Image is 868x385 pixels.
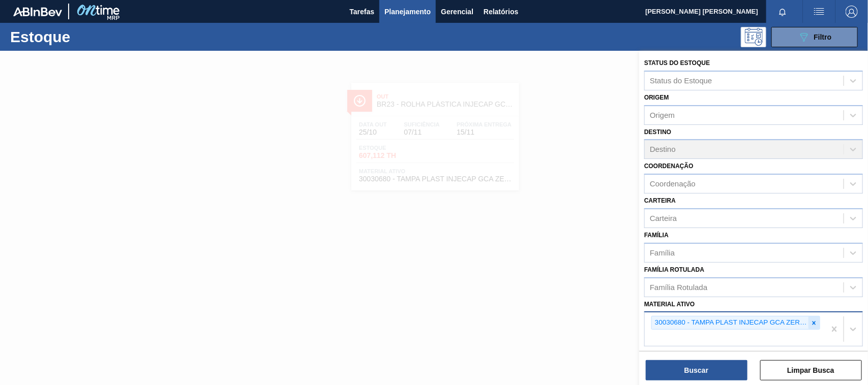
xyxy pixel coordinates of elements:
span: Gerencial [441,6,473,18]
div: 30030680 - TAMPA PLAST INJECAP GCA ZERO NIV24 [652,316,809,329]
div: Origem [650,111,675,119]
h1: Estoque [10,31,159,43]
span: Relatórios [484,6,518,18]
label: Origem [644,94,669,101]
span: Filtro [814,33,832,41]
div: Família [650,248,675,257]
label: Carteira [644,197,676,204]
label: Material ativo [644,301,695,308]
span: Planejamento [384,6,431,18]
div: Status do Estoque [650,76,712,85]
div: Pogramando: nenhum usuário selecionado [741,27,766,47]
label: Família [644,232,669,239]
img: Logout [846,6,858,18]
div: Coordenação [650,180,696,188]
label: Família Rotulada [644,266,704,273]
div: Família Rotulada [650,283,707,292]
div: Carteira [650,214,677,222]
button: Filtro [771,27,858,47]
span: Tarefas [349,6,374,18]
button: Notificações [766,5,799,19]
label: Coordenação [644,163,694,170]
img: TNhmsLtSVTkK8tSr43FrP2fwEKptu5GPRR3wAAAABJRU5ErkJggg== [13,7,62,16]
img: userActions [813,6,825,18]
label: Destino [644,129,671,136]
label: Status do Estoque [644,59,710,67]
